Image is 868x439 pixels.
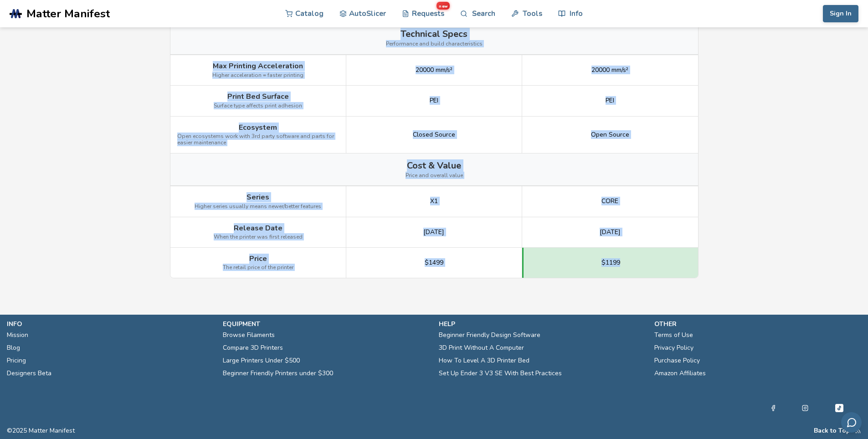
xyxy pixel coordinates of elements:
span: Higher series usually means newer/better features [195,204,321,210]
span: Price [249,255,267,263]
span: Matter Manifest [26,7,110,20]
span: When the printer was first released [214,234,303,240]
span: Series [247,193,269,201]
a: Beginner Friendly Design Software [439,329,540,342]
span: new [437,2,450,10]
span: PEI [430,97,438,104]
span: Max Printing Acceleration [213,62,303,70]
span: The retail price of the printer [223,265,293,271]
button: Back to Top [814,427,850,434]
span: Performance and build characteristics [386,41,483,47]
span: Technical Specs [401,29,467,39]
span: Price and overall value [406,173,463,179]
button: Sign In [823,5,858,22]
span: Open ecosystems work with 3rd party software and parts for easier maintenance [177,133,339,146]
a: Purchase Policy [654,354,700,367]
p: help [439,319,646,329]
a: Terms of Use [654,329,693,342]
span: Print Bed Surface [227,92,289,101]
a: Compare 3D Printers [223,342,283,354]
a: Pricing [7,354,26,367]
a: Large Printers Under $500 [223,354,300,367]
a: RSS Feed [855,427,861,434]
span: [DATE] [423,229,444,236]
span: 20000 mm/s² [591,66,628,74]
a: 3D Print Without A Computer [439,342,524,354]
a: Amazon Affiliates [654,367,706,380]
span: Closed Source [413,131,455,138]
span: Higher acceleration = faster printing [212,72,303,79]
span: 20000 mm/s² [416,66,452,74]
a: Browse Filaments [223,329,275,342]
a: Privacy Policy [654,342,693,354]
span: X1 [430,198,438,205]
button: Send feedback via email [841,412,862,433]
span: $1199 [601,259,620,266]
span: [DATE] [600,229,621,236]
span: $1499 [425,259,443,266]
a: Designers Beta [7,367,51,380]
span: Ecosystem [239,123,277,132]
p: info [7,319,214,329]
a: Tiktok [834,403,845,413]
span: Open Source [591,131,629,138]
a: How To Level A 3D Printer Bed [439,354,529,367]
span: PEI [606,97,614,104]
p: equipment [223,319,430,329]
span: Surface type affects print adhesion [214,103,302,109]
a: Beginner Friendly Printers under $300 [223,367,333,380]
a: Instagram [802,403,808,413]
a: Facebook [770,403,776,413]
span: CORE [601,198,618,205]
a: Set Up Ender 3 V3 SE With Best Practices [439,367,562,380]
p: other [654,319,861,329]
a: Blog [7,342,20,354]
a: Mission [7,329,28,342]
span: © 2025 Matter Manifest [7,427,75,434]
span: Release Date [234,224,282,232]
span: Cost & Value [407,160,461,171]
